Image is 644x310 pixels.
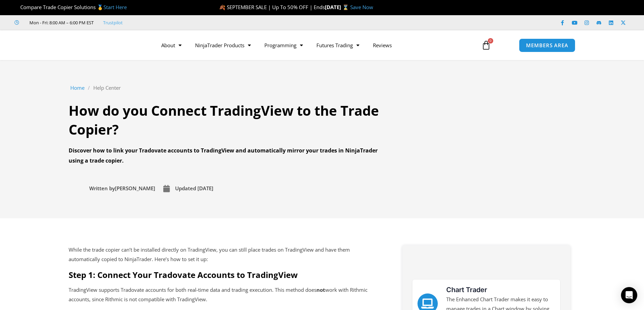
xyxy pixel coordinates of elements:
[188,37,258,53] a: NinjaTrader Products
[93,83,121,93] a: Help Center
[621,287,637,303] div: Open Intercom Messenger
[69,180,85,197] img: Picture of David Koehler
[69,285,379,304] p: TradingView supports Tradovate accounts for both real-time data and trading execution. This metho...
[471,35,501,55] a: 0
[69,269,298,280] strong: Step 1: Connect Your Tradovate Accounts to TradingView
[103,4,127,10] a: Start Here
[197,185,213,192] time: [DATE]
[88,83,90,93] span: /
[70,83,85,93] a: Home
[310,37,366,53] a: Futures Trading
[316,286,325,293] strong: not
[366,37,399,53] a: Reviews
[258,37,310,53] a: Programming
[526,43,568,48] span: MEMBERS AREA
[69,33,141,57] img: LogoAI | Affordable Indicators – NinjaTrader
[15,5,20,10] img: 🏆
[325,4,350,10] strong: [DATE] ⌛
[154,37,474,53] nav: Menu
[89,185,115,192] span: Written by
[69,101,380,139] h1: How do you Connect TradingView to the Trade Copier?
[446,286,487,294] a: Chart Trader
[28,19,94,27] span: Mon - Fri: 8:00 AM – 6:00 PM EST
[488,38,493,44] span: 0
[88,184,155,193] span: [PERSON_NAME]
[175,185,196,192] span: Updated
[154,37,188,53] a: About
[69,146,380,166] div: Discover how to link your Tradovate accounts to TradingView and automatically mirror your trades ...
[219,4,325,10] span: 🍂 SEPTEMBER SALE | Up To 50% OFF | Ends
[519,38,575,52] a: MEMBERS AREA
[103,20,123,26] a: Trustpilot
[15,4,127,10] span: Compare Trade Copier Solutions 🥇
[69,245,379,264] p: While the trade copier can’t be installed directly on TradingView, you can still place trades on ...
[437,257,535,269] img: NinjaTrader Wordmark color RGB | Affordable Indicators – NinjaTrader
[350,4,373,10] a: Save Now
